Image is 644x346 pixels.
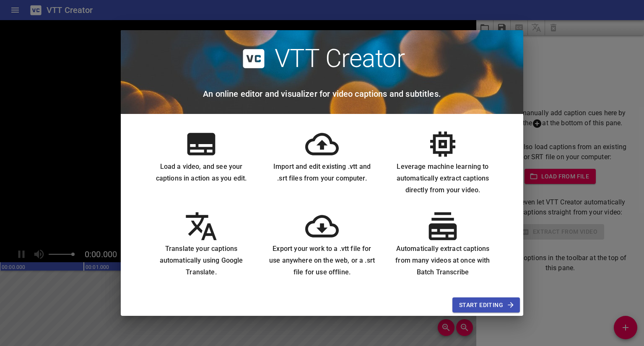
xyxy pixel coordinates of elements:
h6: Translate your captions automatically using Google Translate. [148,243,255,278]
h6: Export your work to a .vtt file for use anywhere on the web, or a .srt file for use offline. [268,243,376,278]
h6: Import and edit existing .vtt and .srt files from your computer. [268,161,376,184]
span: Start Editing [459,300,513,310]
h6: Leverage machine learning to automatically extract captions directly from your video. [389,161,496,196]
h6: Load a video, and see your captions in action as you edit. [148,161,255,184]
h6: Automatically extract captions from many videos at once with Batch Transcribe [389,243,496,278]
h2: VTT Creator [275,44,405,74]
h6: An online editor and visualizer for video captions and subtitles. [203,87,441,101]
button: Start Editing [452,297,520,313]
